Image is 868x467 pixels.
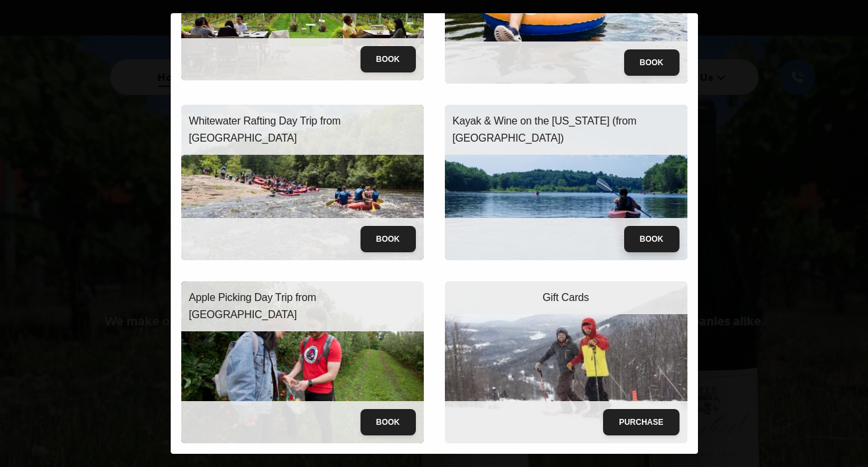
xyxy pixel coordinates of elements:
[361,46,416,72] button: Book
[445,105,687,261] img: kayak-wine.jpeg
[189,113,416,147] p: Whitewater Rafting Day Trip from [GEOGRAPHIC_DATA]
[542,289,589,306] p: Gift Cards
[181,105,424,261] img: whitewater-rafting.jpeg
[361,226,416,252] button: Book
[603,409,679,435] button: Purchase
[445,281,687,443] img: giftcards.jpg
[361,409,416,435] button: Book
[189,289,416,323] p: Apple Picking Day Trip from [GEOGRAPHIC_DATA]
[624,226,680,252] button: Book
[181,281,424,443] img: apple_picking.jpeg
[453,113,680,147] p: Kayak & Wine on the [US_STATE] (from [GEOGRAPHIC_DATA])
[624,49,680,76] button: Book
